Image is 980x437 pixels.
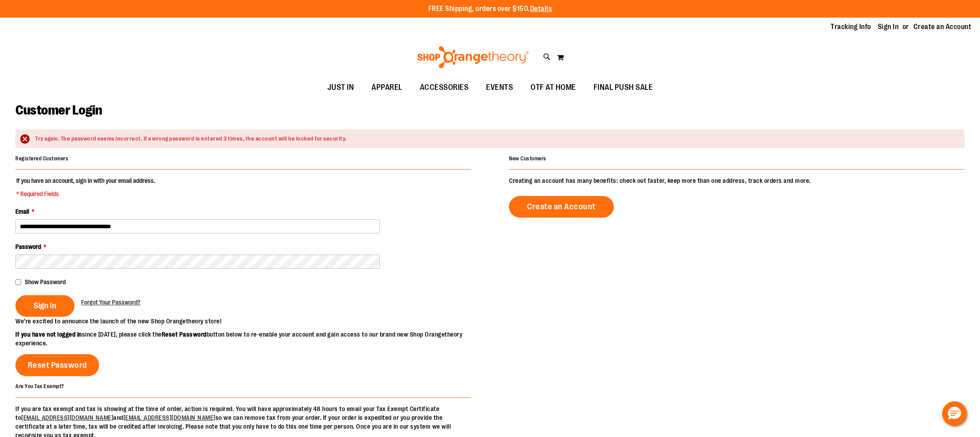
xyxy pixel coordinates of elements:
[831,22,871,32] a: Tracking Info
[420,78,469,97] span: ACCESSORIES
[16,189,155,198] span: * Required Fields
[162,331,207,338] strong: Reset Password
[428,4,552,14] p: FREE Shipping, orders over $150.
[327,78,354,97] span: JUST IN
[531,78,576,97] span: OTF AT HOME
[15,243,41,250] span: Password
[522,78,585,98] a: OTF AT HOME
[530,5,552,13] a: Details
[15,295,74,317] button: Sign In
[477,78,522,98] a: EVENTS
[21,414,113,421] a: [EMAIL_ADDRESS][DOMAIN_NAME]
[913,22,972,32] a: Create an Account
[15,208,29,215] span: Email
[509,176,965,185] p: Creating an account has many benefits: check out faster, keep more than one address, track orders...
[33,301,56,311] span: Sign In
[28,360,87,370] span: Reset Password
[509,156,546,162] strong: New Customers
[123,414,215,421] a: [EMAIL_ADDRESS][DOMAIN_NAME]
[35,135,956,143] div: Try again. The password seems incorrect. If a wrong password is entered 3 times, the account will...
[527,202,596,211] span: Create an Account
[486,78,513,97] span: EVENTS
[15,317,490,326] p: We’re excited to announce the launch of the new Shop Orangetheory store!
[319,78,363,98] a: JUST IN
[416,46,530,68] img: Shop Orangetheory
[15,103,102,118] span: Customer Login
[15,354,99,376] a: Reset Password
[371,78,402,97] span: APPAREL
[878,22,899,32] a: Sign In
[81,298,141,307] a: Forgot Your Password?
[585,78,662,98] a: FINAL PUSH SALE
[81,299,141,306] span: Forgot Your Password?
[15,156,68,162] strong: Registered Customers
[509,196,614,218] a: Create an Account
[25,278,66,285] span: Show Password
[15,383,64,389] strong: Are You Tax Exempt?
[594,78,653,97] span: FINAL PUSH SALE
[411,78,478,98] a: ACCESSORIES
[15,331,82,338] strong: If you have not logged in
[942,401,967,426] button: Hello, have a question? Let’s chat.
[15,176,156,198] legend: If you have an account, sign in with your email address.
[363,78,411,98] a: APPAREL
[15,330,490,348] p: since [DATE], please click the button below to re-enable your account and gain access to our bran...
